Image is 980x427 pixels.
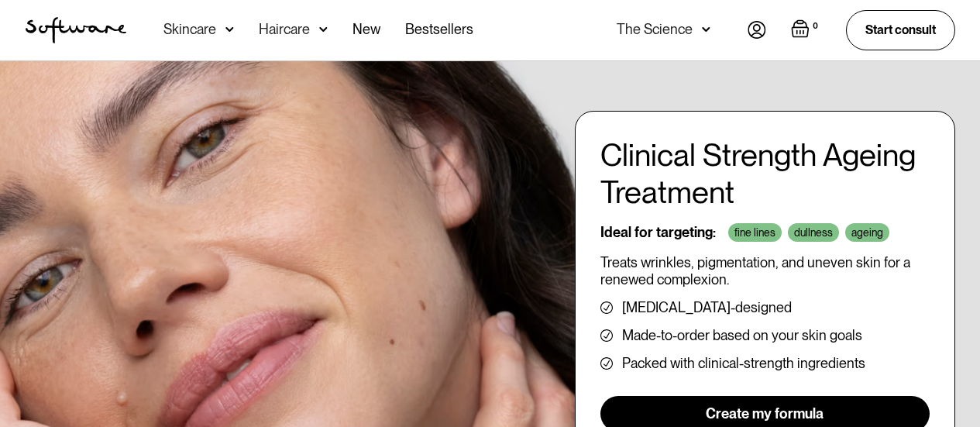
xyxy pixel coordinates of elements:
a: Open cart [791,19,821,41]
div: 0 [810,19,821,33]
div: Skincare [163,22,216,37]
img: arrow down [319,22,328,37]
img: arrow down [702,22,710,37]
li: [MEDICAL_DATA]-designed [600,300,930,315]
p: Ideal for targeting: [600,224,716,241]
div: The Science [617,22,693,37]
li: Made-to-order based on your skin goals [600,328,930,343]
a: Start consult [846,10,955,50]
a: home [26,17,126,43]
li: Packed with clinical-strength ingredients [600,356,930,371]
img: Software Logo [26,17,126,43]
div: fine lines [728,223,782,242]
p: Treats wrinkles, pigmentation, and uneven skin for a renewed complexion. [600,254,930,288]
div: Haircare [259,22,310,37]
img: arrow down [225,22,234,37]
div: ageing [845,223,889,242]
div: dullness [788,223,839,242]
h1: Clinical Strength Ageing Treatment [600,136,930,211]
